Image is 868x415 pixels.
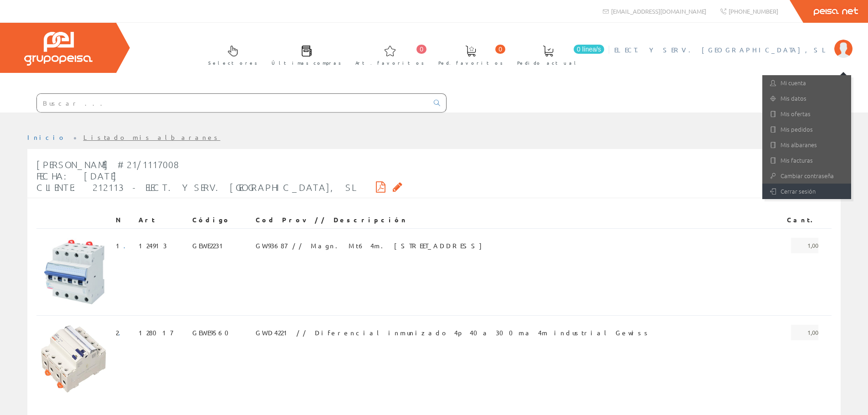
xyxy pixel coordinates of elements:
a: . [118,328,126,337]
span: GWD4221 // Diferencial inmunizado 4p 40a 300ma 4m industrial Gewiss [256,325,651,340]
a: Mis datos [762,91,851,106]
img: Grupo Peisa [24,32,92,66]
span: 1 [116,238,131,253]
span: 124913 [139,238,167,253]
a: Cerrar sesión [762,184,851,199]
th: N [112,212,135,228]
i: Descargar PDF [376,184,385,190]
a: Selectores [199,38,262,71]
span: GEWE2231 [192,238,227,253]
span: 128017 [139,325,173,340]
a: Mis albaranes [762,137,851,153]
a: Mis pedidos [762,122,851,137]
a: Inicio [27,133,66,141]
span: GW93687 // Magn. Mt6 4m. [STREET_ADDRESS] [256,238,487,253]
span: 1,00 [791,325,818,340]
input: Buscar ... [37,94,428,112]
span: [PERSON_NAME] #21/1117008 Fecha: [DATE] Cliente: 212113 - ELECT. Y SERV. [GEOGRAPHIC_DATA], SL [36,159,354,193]
span: [EMAIL_ADDRESS][DOMAIN_NAME] [611,7,706,15]
th: Código [189,212,252,228]
i: Solicitar por email copia firmada [393,184,402,190]
span: Últimas compras [272,58,341,67]
img: Foto artículo (145.5x150) [40,325,107,393]
span: 0 línea/s [574,45,604,54]
span: [PHONE_NUMBER] [729,7,778,15]
span: 1,00 [791,238,818,253]
a: Mis facturas [762,153,851,168]
span: 0 [495,45,505,54]
span: GEWE9560 [192,325,234,340]
th: Cant. [772,212,822,228]
a: Listado mis albaranes [83,133,221,141]
img: Foto artículo (150x150) [40,238,108,306]
a: ELECT. Y SERV. [GEOGRAPHIC_DATA], SL [614,38,853,46]
a: Mis ofertas [762,106,851,122]
span: 0 [416,45,426,54]
span: Ped. favoritos [438,58,503,67]
a: Últimas compras [262,38,346,71]
span: Selectores [208,58,257,67]
span: Pedido actual [517,58,579,67]
span: ELECT. Y SERV. [GEOGRAPHIC_DATA], SL [614,45,830,54]
th: Art [135,212,189,228]
a: Mi cuenta [762,75,851,91]
a: . [123,241,131,250]
th: Cod Prov // Descripción [252,212,772,228]
a: Cambiar contraseña [762,168,851,184]
span: 2 [116,325,126,340]
span: Art. favoritos [355,58,424,67]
